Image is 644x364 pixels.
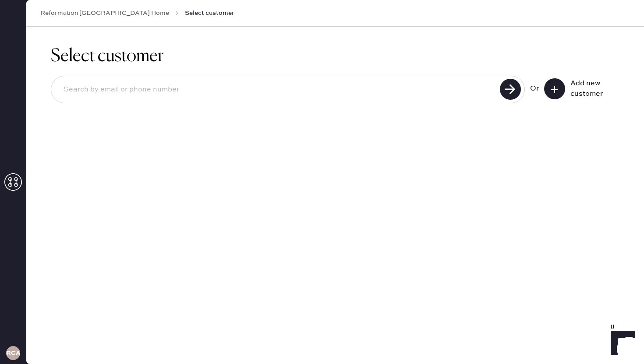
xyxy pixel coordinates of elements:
iframe: Front Chat [602,325,640,362]
a: Reformation [GEOGRAPHIC_DATA] Home [40,9,169,17]
h1: Select customer [51,46,619,67]
h3: RCA [6,350,20,356]
input: Search by email or phone number [57,80,497,100]
span: Select customer [185,9,234,17]
div: Add new customer [570,78,614,99]
div: Or [530,84,539,94]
